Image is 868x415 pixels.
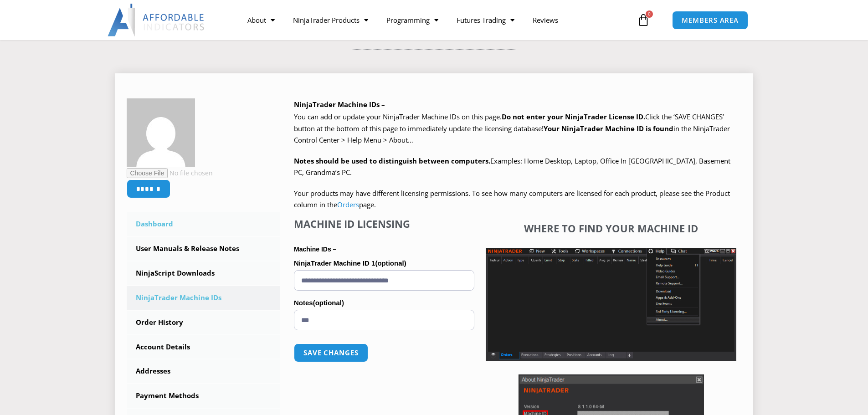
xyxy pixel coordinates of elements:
a: Futures Trading [447,10,524,31]
b: Do not enter your NinjaTrader License ID. [502,112,645,121]
a: Order History [127,311,281,334]
a: 0 [623,7,663,33]
span: 0 [646,10,653,18]
img: Screenshot 2025-01-17 1155544 | Affordable Indicators – NinjaTrader [486,248,736,361]
a: About [238,10,284,31]
span: Your products may have different licensing permissions. To see how many computers are licensed fo... [294,189,730,210]
a: MEMBERS AREA [672,11,748,30]
label: NinjaTrader Machine ID 1 [294,256,474,270]
a: Addresses [127,359,281,383]
a: Dashboard [127,212,281,236]
b: NinjaTrader Machine IDs – [294,100,385,109]
button: Save changes [294,343,368,362]
a: NinjaScript Downloads [127,261,281,285]
span: MEMBERS AREA [682,17,739,24]
a: Reviews [524,10,567,31]
a: Orders [337,200,359,209]
label: Notes [294,296,474,310]
span: You can add or update your NinjaTrader Machine IDs on this page. [294,112,502,121]
a: NinjaTrader Machine IDs [127,286,281,310]
span: (optional) [313,299,344,307]
a: NinjaTrader Products [284,10,377,31]
span: Examples: Home Desktop, Laptop, Office In [GEOGRAPHIC_DATA], Basement PC, Grandma’s PC. [294,156,730,177]
img: 3bc231c758ca35a64a1c2833fac2753843786fdf60668fb6ab375a57f96d115f [127,98,195,167]
strong: Machine IDs – [294,246,336,253]
nav: Menu [238,10,635,31]
h4: Machine ID Licensing [294,218,474,230]
img: LogoAI | Affordable Indicators – NinjaTrader [108,4,205,36]
a: Account Details [127,335,281,359]
span: Click the ‘SAVE CHANGES’ button at the bottom of this page to immediately update the licensing da... [294,112,730,144]
span: (optional) [375,259,406,267]
strong: Your NinjaTrader Machine ID is found [544,124,673,133]
a: Payment Methods [127,384,281,408]
strong: Notes should be used to distinguish between computers. [294,156,490,165]
a: Programming [377,10,447,31]
a: User Manuals & Release Notes [127,237,281,261]
h4: Where to find your Machine ID [486,222,736,234]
